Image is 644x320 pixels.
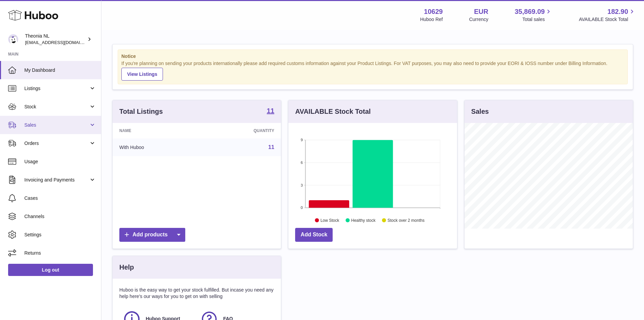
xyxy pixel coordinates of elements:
[119,107,163,116] h3: Total Listings
[301,138,303,142] text: 9
[121,60,624,81] div: If you're planning on sending your products internationally please add required customs informati...
[469,16,488,23] div: Currency
[388,218,425,222] text: Stock over 2 months
[8,34,18,44] img: info@wholesomegoods.eu
[267,107,274,114] strong: 11
[24,250,96,256] span: Returns
[24,177,89,183] span: Invoicing and Payments
[474,7,488,16] strong: EUR
[301,183,303,187] text: 3
[201,123,281,138] th: Quantity
[24,122,89,128] span: Sales
[24,232,96,238] span: Settings
[24,140,89,147] span: Orders
[607,7,628,16] span: 182.90
[24,195,96,201] span: Cases
[267,107,274,115] a: 11
[24,67,96,73] span: My Dashboard
[121,53,624,60] strong: Notice
[119,228,185,242] a: Add products
[8,264,93,276] a: Log out
[121,68,163,81] a: View Listings
[113,138,201,156] td: With Huboo
[113,123,201,138] th: Name
[351,218,376,222] text: Healthy stock
[295,228,333,242] a: Add Stock
[579,7,636,23] a: 182.90 AVAILABLE Stock Total
[424,7,443,16] strong: 10629
[420,16,443,23] div: Huboo Ref
[515,7,545,16] span: 35,869.09
[24,158,96,165] span: Usage
[301,206,303,210] text: 0
[320,218,339,222] text: Low Stock
[24,85,89,92] span: Listings
[25,33,86,46] div: Theonia NL
[119,263,134,272] h3: Help
[24,104,89,110] span: Stock
[119,287,274,300] p: Huboo is the easy way to get your stock fulfilled. But incase you need any help here's our ways f...
[515,7,552,23] a: 35,869.09 Total sales
[579,16,636,23] span: AVAILABLE Stock Total
[268,144,275,150] a: 11
[295,107,371,116] h3: AVAILABLE Stock Total
[471,107,489,116] h3: Sales
[301,161,303,165] text: 6
[522,16,552,23] span: Total sales
[24,213,96,220] span: Channels
[25,40,99,45] span: [EMAIL_ADDRESS][DOMAIN_NAME]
